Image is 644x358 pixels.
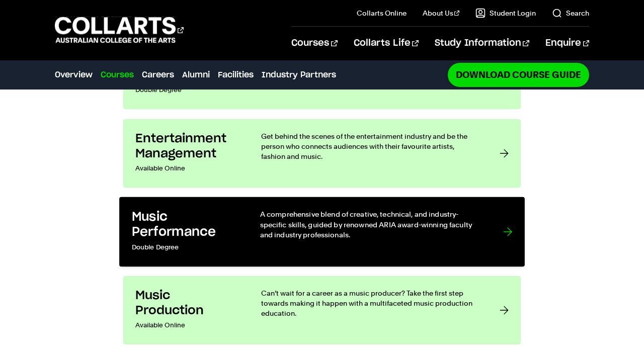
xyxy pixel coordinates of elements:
[119,197,525,267] a: Music Performance Double Degree A comprehensive blend of creative, technical, and industry-specif...
[135,161,241,175] p: Available Online
[123,119,521,188] a: Entertainment Management Available Online Get behind the scenes of the entertainment industry and...
[135,288,241,318] h3: Music Production
[135,131,241,161] h3: Entertainment Management
[135,83,241,97] p: Double Degree
[435,27,529,60] a: Study Information
[55,16,184,44] div: Go to homepage
[475,8,536,18] a: Student Login
[262,69,336,81] a: Industry Partners
[260,209,483,240] p: A comprehensive blend of creative, technical, and industry-specific skills, guided by renowned AR...
[291,27,337,60] a: Courses
[261,131,479,161] p: Get behind the scenes of the entertainment industry and be the person who connects audiences with...
[132,209,239,240] h3: Music Performance
[132,240,239,254] p: Double Degree
[123,276,521,344] a: Music Production Available Online Can’t wait for a career as a music producer? Take the first ste...
[545,27,589,60] a: Enquire
[423,8,460,18] a: About Us
[182,69,210,81] a: Alumni
[354,27,419,60] a: Collarts Life
[552,8,589,18] a: Search
[261,288,479,318] p: Can’t wait for a career as a music producer? Take the first step towards making it happen with a ...
[448,63,589,86] a: Download Course Guide
[218,69,254,81] a: Facilities
[142,69,174,81] a: Careers
[135,318,241,332] p: Available Online
[101,69,134,81] a: Courses
[55,69,93,81] a: Overview
[357,8,407,18] a: Collarts Online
